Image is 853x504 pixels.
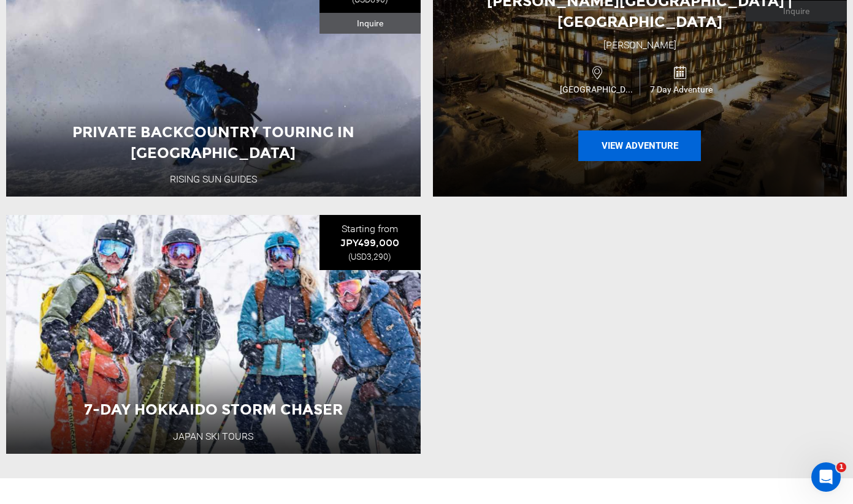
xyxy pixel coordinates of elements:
[640,83,722,96] span: 7 Day Adventure
[603,39,676,53] div: [PERSON_NAME]
[578,130,701,161] button: View Adventure
[836,462,846,472] span: 1
[557,83,640,96] span: [GEOGRAPHIC_DATA]
[811,462,841,492] iframe: Intercom live chat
